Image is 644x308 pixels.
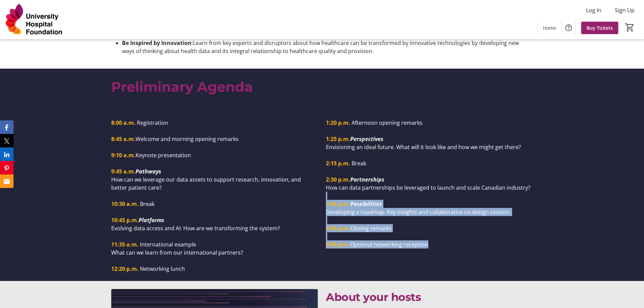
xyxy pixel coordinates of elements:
[111,241,139,248] strong: 11:35 a.m.
[111,119,136,126] strong: 8:00 a.m.
[326,135,350,143] strong: 1:25 p.m.
[538,22,562,34] a: Home
[624,21,636,33] button: Cart
[326,224,350,232] strong: 4:45 p.m.
[136,135,239,143] span: Welcome and morning opening remarks
[350,241,428,248] span: Optional networking reception
[4,3,64,37] img: University Hospital Foundation's Logo
[122,39,193,47] strong: Be Inspired by Innovation:
[326,200,350,208] strong: 3:45 p.m.
[615,6,635,14] span: Sign Up
[326,119,350,126] strong: 1:20 p.m.
[350,224,391,232] span: Closing remarks
[326,241,350,248] strong: 5:00 p.m.
[111,135,136,143] strong: 8:45 a.m.
[111,200,139,208] strong: 10:30 a.m.
[326,143,521,151] span: Envisioning an ideal future. What will it look like and how we might get there?
[581,5,607,16] button: Log In
[136,168,161,175] em: Pathways
[352,119,423,126] span: Afternoon opening remarks
[140,265,185,273] span: Networking lunch
[352,160,366,167] span: Break
[326,184,530,191] span: How can data partnerships be leveraged to launch and scale Canadian industry?
[111,265,139,273] strong: 12:20 p.m.
[111,77,532,97] p: Preliminary Agenda
[587,24,613,31] span: Buy Tickets
[350,176,384,183] em: Partnerships
[111,176,301,191] span: How can we leverage our data assets to support research, innovation, and better patient care?
[136,151,191,159] span: Keynote presentation
[350,135,383,143] em: Perspectives
[543,24,556,31] span: Home
[581,22,618,34] a: Buy Tickets
[586,6,601,14] span: Log In
[326,289,532,305] p: About your hosts
[610,5,640,16] button: Sign Up
[140,200,154,208] span: Break
[111,216,139,224] strong: 10:45 p.m.
[562,21,575,34] button: Help
[140,241,196,248] span: International example
[122,39,532,55] li: Learn from key experts and disruptors about how healthcare can be transformed by innovative techn...
[326,176,350,183] strong: 2:30 p.m.
[139,216,164,224] em: Platforms
[111,151,136,159] strong: 9:10 a.m.
[326,160,350,167] strong: 2:15 p.m.
[137,119,168,126] span: Registration
[111,168,136,175] strong: 9:45 a.m.
[326,208,511,216] span: Developing a roadmap. Key insights and collaborative co-design session.
[350,200,382,208] em: Possibilities
[111,224,280,232] span: Evolving data access and AI: How are we transforming the system?
[111,249,243,256] span: What can we learn from our international partners?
